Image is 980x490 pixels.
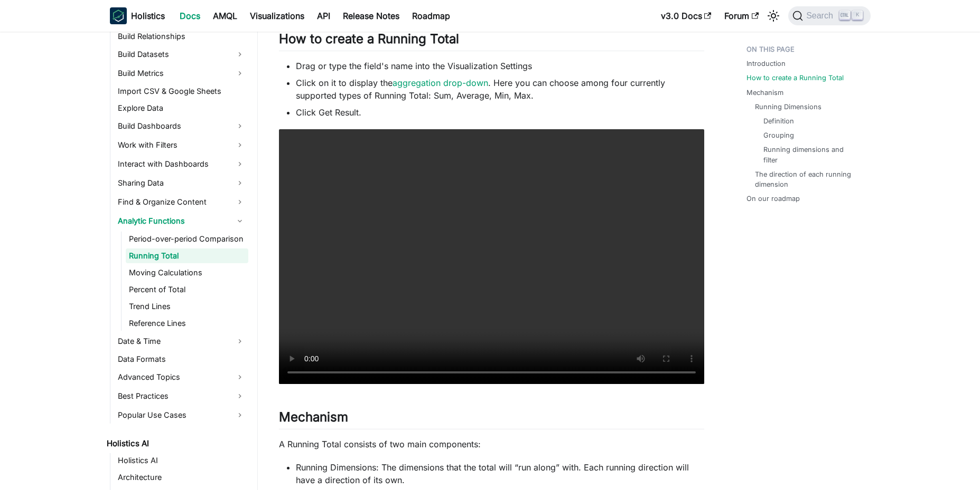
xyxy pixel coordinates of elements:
[279,129,704,384] video: Your browser does not support embedding video, but you can .
[126,316,248,331] a: Reference Lines
[126,265,248,280] a: Moving Calculations
[296,60,704,72] li: Drag or type the field's name into the Visualization Settings
[279,31,704,51] h2: How to create a Running Total
[126,299,248,314] a: Trend Lines
[115,194,248,210] a: Find & Organize Content
[296,106,704,119] li: Click Get Result.
[126,282,248,297] a: Percent of Total
[337,7,406,24] a: Release Notes
[755,102,822,112] a: Running Dimensions
[104,436,248,451] a: Holistics AI
[115,29,248,44] a: Build Relationships
[115,453,248,468] a: Holistics AI
[244,7,311,24] a: Visualizations
[115,46,248,63] a: Build Datasets
[110,7,165,24] a: HolisticsHolistics
[406,7,456,24] a: Roadmap
[655,7,718,24] a: v3.0 Docs
[115,118,248,134] a: Build Dashboards
[296,461,704,486] li: Running Dimensions: The dimensions that the total will “run along” with. Each running direction w...
[763,116,794,126] a: Definition
[126,248,248,263] a: Running Total
[115,84,248,99] a: Import CSV & Google Sheets
[115,213,248,229] a: Analytic Functions
[803,11,839,21] span: Search
[755,169,860,189] a: The direction of each running dimension
[115,407,248,424] a: Popular Use Cases
[311,7,337,24] a: API
[99,32,258,490] nav: Docs sidebar
[765,7,782,24] button: Switch between dark and light mode (currently light mode)
[393,78,488,88] a: aggregation drop-down
[115,333,248,350] a: Date & Time
[746,73,844,83] a: How to create a Running Total
[115,65,248,82] a: Build Metrics
[763,145,856,165] a: Running dimensions and filter
[126,232,248,246] a: Period-over-period Comparison
[763,130,794,140] a: Grouping
[746,194,800,204] a: On our roadmap
[110,7,127,24] img: Holistics
[746,88,783,98] a: Mechanism
[746,59,786,69] a: Introduction
[852,11,863,20] kbd: K
[279,438,704,450] p: A Running Total consists of two main components:
[115,175,248,191] a: Sharing Data
[115,156,248,172] a: Interact with Dashboards
[207,7,244,24] a: AMQL
[115,352,248,367] a: Data Formats
[131,9,165,22] b: Holistics
[115,388,248,405] a: Best Practices
[115,137,248,153] a: Work with Filters
[718,7,765,24] a: Forum
[115,369,248,386] a: Advanced Topics
[788,6,870,25] button: Search (Ctrl+K)
[115,470,248,485] a: Architecture
[296,76,704,102] li: Click on it to display the . Here you can choose among four currently supported types of Running ...
[173,7,207,24] a: Docs
[279,409,704,429] h2: Mechanism
[115,101,248,116] a: Explore Data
